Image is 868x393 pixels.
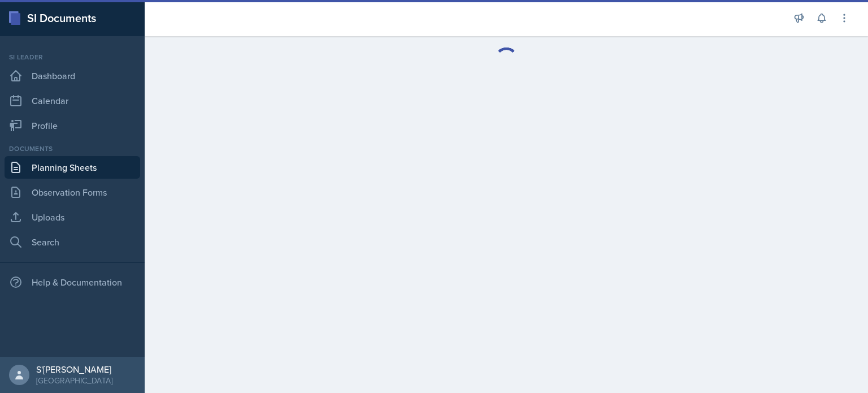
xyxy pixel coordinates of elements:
a: Observation Forms [5,181,140,204]
div: Si leader [5,52,140,62]
a: Planning Sheets [5,156,140,179]
div: Documents [5,144,140,154]
a: Dashboard [5,64,140,87]
div: [GEOGRAPHIC_DATA] [36,375,112,386]
a: Uploads [5,206,140,228]
a: Profile [5,114,140,137]
div: Help & Documentation [5,271,140,293]
a: Calendar [5,89,140,112]
div: S'[PERSON_NAME] [36,364,112,375]
a: Search [5,231,140,253]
